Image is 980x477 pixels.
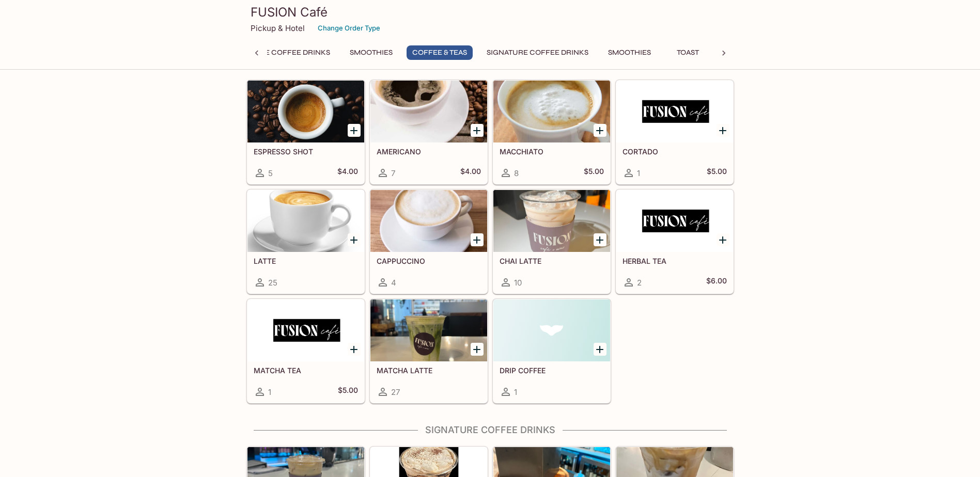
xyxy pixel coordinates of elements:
div: MATCHA LATTE [370,299,487,361]
a: LATTE25 [247,189,365,294]
a: MACCHIATO8$5.00 [493,80,611,184]
h5: CHAI LATTE [500,257,604,265]
h5: $4.00 [337,167,358,179]
button: Add LATTE [348,233,361,246]
div: HERBAL TEA [616,190,733,252]
a: CHAI LATTE10 [493,189,611,294]
div: CAPPUCCINO [370,190,487,252]
a: DRIP COFFEE1 [493,299,611,403]
button: Signature Coffee Drinks [223,45,336,60]
div: DRIP COFFEE [493,299,610,361]
h5: $5.00 [338,386,358,398]
span: 2 [637,278,642,288]
span: 7 [391,168,395,178]
button: Add CHAI LATTE [594,233,606,246]
button: Smoothies [344,45,398,60]
button: Coffee & Teas [407,45,473,60]
span: 1 [514,387,517,397]
h5: $5.00 [584,167,604,179]
button: Add MATCHA TEA [348,343,361,356]
span: 5 [268,168,273,178]
div: LATTE [247,190,364,252]
button: Add ESPRESSO SHOT [348,124,361,137]
p: Pickup & Hotel [251,23,305,33]
button: Add HERBAL TEA [717,233,729,246]
h5: $5.00 [707,167,727,179]
h5: CORTADO [623,147,727,156]
a: ESPRESSO SHOT5$4.00 [247,80,365,184]
span: 4 [391,278,396,288]
button: Change Order Type [313,20,385,36]
span: 8 [514,168,519,178]
h3: FUSION Café [251,4,730,20]
div: ESPRESSO SHOT [247,81,364,142]
button: Add MACCHIATO [594,124,606,137]
div: AMERICANO [370,81,487,142]
h5: MACCHIATO [500,147,604,156]
h5: AMERICANO [377,147,481,156]
div: CORTADO [616,81,733,142]
h5: CAPPUCCINO [377,257,481,265]
h5: LATTE [254,257,358,265]
a: MATCHA TEA1$5.00 [247,299,365,403]
a: MATCHA LATTE27 [370,299,488,403]
a: AMERICANO7$4.00 [370,80,488,184]
h5: MATCHA TEA [254,366,358,375]
button: Smoothies [602,45,657,60]
h5: DRIP COFFEE [500,366,604,375]
button: Toast [665,45,711,60]
div: MATCHA TEA [247,299,364,361]
button: Add CAPPUCCINO [471,233,484,246]
h5: ESPRESSO SHOT [254,147,358,156]
button: Add DRIP COFFEE [594,343,606,356]
button: Add MATCHA LATTE [471,343,484,356]
h5: $6.00 [706,276,727,289]
button: Add CORTADO [717,124,729,137]
span: 10 [514,278,522,288]
a: HERBAL TEA2$6.00 [616,189,734,294]
h5: $4.00 [460,167,481,179]
button: Signature Coffee Drinks [481,45,594,60]
span: 27 [391,387,400,397]
a: CAPPUCCINO4 [370,189,488,294]
h4: Signature Coffee Drinks [246,424,734,436]
div: CHAI LATTE [493,190,610,252]
a: CORTADO1$5.00 [616,80,734,184]
h5: MATCHA LATTE [377,366,481,375]
h5: HERBAL TEA [623,257,727,265]
span: 1 [637,168,640,178]
button: Add AMERICANO [471,124,484,137]
span: 1 [268,387,271,397]
div: MACCHIATO [493,81,610,142]
span: 25 [268,278,277,288]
